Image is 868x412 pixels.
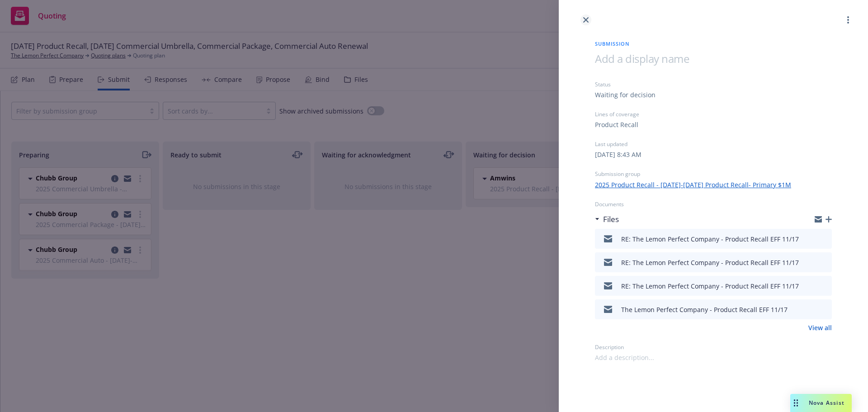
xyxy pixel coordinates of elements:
[595,343,832,351] div: Description
[595,200,832,208] div: Documents
[621,305,788,314] div: The Lemon Perfect Company - Product Recall EFF 11/17
[603,213,619,225] h3: Files
[820,257,828,268] button: preview file
[595,81,832,88] div: Status
[820,233,828,244] button: preview file
[595,150,642,159] div: [DATE] 8:43 AM
[806,304,813,315] button: download file
[595,90,656,99] div: Waiting for decision
[621,234,799,244] div: RE: The Lemon Perfect Company - Product Recall EFF 11/17
[595,120,638,129] div: Product Recall
[806,233,813,244] button: download file
[820,280,828,291] button: preview file
[595,180,791,189] a: 2025 Product Recall - [DATE]-[DATE] Product Recall- Primary $1M
[580,14,591,25] a: close
[621,281,799,291] div: RE: The Lemon Perfect Company - Product Recall EFF 11/17
[806,280,813,291] button: download file
[843,14,854,25] a: more
[790,394,852,412] button: Nova Assist
[790,394,802,412] div: Drag to move
[595,140,832,148] div: Last updated
[806,257,813,268] button: download file
[595,213,619,225] div: Files
[820,304,828,315] button: preview file
[808,323,832,332] a: View all
[809,399,844,407] span: Nova Assist
[595,40,832,47] span: Submission
[595,110,832,118] div: Lines of coverage
[595,170,832,178] div: Submission group
[621,258,799,267] div: RE: The Lemon Perfect Company - Product Recall EFF 11/17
